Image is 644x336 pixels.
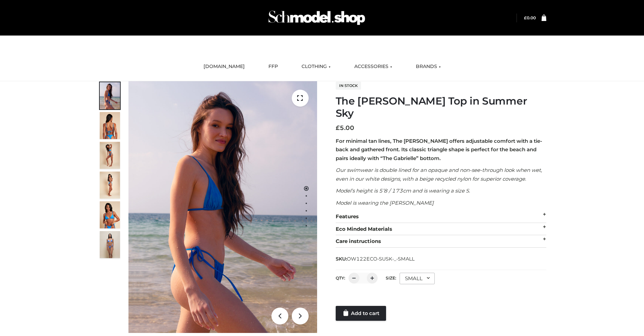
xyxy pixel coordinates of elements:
[100,142,120,169] img: 4.Alex-top_CN-1-1-2.jpg
[336,235,546,248] div: Care instructions
[336,167,542,182] em: Our swimwear is double lined for an opaque and non-see-through look when wet, even in our white d...
[128,81,317,333] img: 1.Alex-top_SS-1_4464b1e7-c2c9-4e4b-a62c-58381cd673c0 (1)
[336,138,542,161] strong: For minimal tan lines, The [PERSON_NAME] offers adjustable comfort with a tie-back and gathered f...
[524,15,527,20] span: £
[336,275,345,281] label: QTY:
[100,112,120,139] img: 5.Alex-top_CN-1-1_1-1.jpg
[336,95,546,119] h1: The [PERSON_NAME] Top in Summer Sky
[100,231,120,258] img: SSVC.jpg
[400,273,435,284] div: SMALL
[349,59,397,74] a: ACCESSORIES
[100,201,120,228] img: 2.Alex-top_CN-1-1-2.jpg
[336,187,470,194] em: Model’s height is 5’8 / 173cm and is wearing a size S.
[100,172,120,199] img: 3.Alex-top_CN-1-1-2.jpg
[336,210,546,223] div: Features
[296,59,336,74] a: CLOTHING
[336,306,386,321] a: Add to cart
[336,255,415,263] span: SKU:
[347,256,414,262] span: OW122ECO-SUSK-_-SMALL
[266,4,367,31] img: Schmodel Admin 964
[336,82,361,90] span: In stock
[524,15,536,20] bdi: 0.00
[411,59,446,74] a: BRANDS
[336,223,546,236] div: Eco Minded Materials
[336,200,434,206] em: Model is wearing the [PERSON_NAME]
[386,275,396,281] label: Size:
[100,82,120,109] img: 1.Alex-top_SS-1_4464b1e7-c2c9-4e4b-a62c-58381cd673c0-1.jpg
[336,124,354,132] bdi: 5.00
[336,124,340,132] span: £
[524,15,536,20] a: £0.00
[263,59,283,74] a: FFP
[198,59,250,74] a: [DOMAIN_NAME]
